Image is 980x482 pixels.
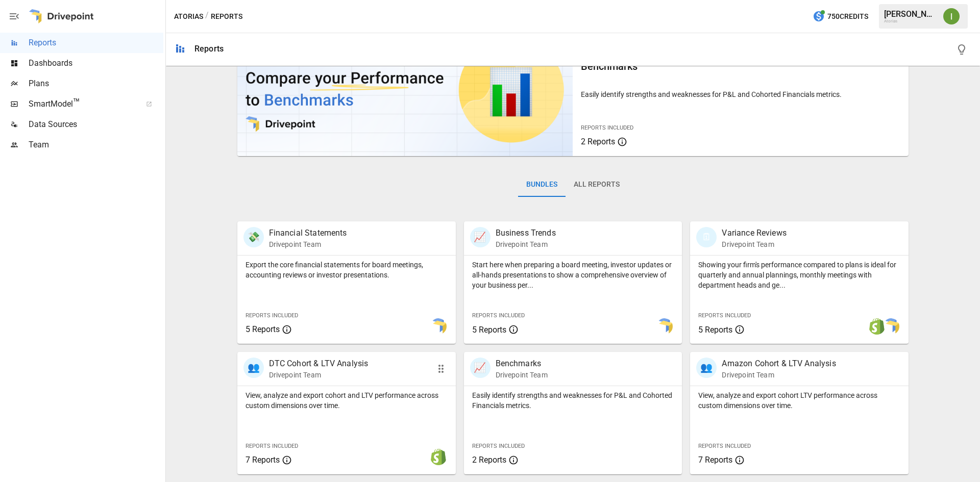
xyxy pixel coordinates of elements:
span: Plans [29,78,163,90]
h6: Benchmarks [581,58,900,74]
span: Reports Included [698,312,751,319]
span: Team [29,139,163,151]
button: Bundles [518,172,566,197]
p: Drivepoint Team [722,239,786,249]
p: Amazon Cohort & LTV Analysis [722,358,836,370]
p: Variance Reviews [722,227,786,239]
p: DTC Cohort & LTV Analysis [269,358,369,370]
span: Dashboards [29,57,163,69]
span: 5 Reports [246,324,280,334]
div: 👥 [243,358,264,378]
div: 👥 [696,358,717,378]
p: Drivepoint Team [269,239,347,249]
span: 7 Reports [246,455,280,465]
div: 💸 [243,227,264,247]
img: Ivonne Vazquez [943,8,960,24]
p: Benchmarks [496,358,548,370]
div: 📈 [470,358,491,378]
span: 2 Reports [472,455,506,465]
img: shopify [869,318,885,335]
img: shopify [430,449,447,465]
img: smart model [656,318,673,335]
p: Drivepoint Team [722,370,836,380]
span: 5 Reports [472,325,506,335]
span: Reports [29,37,163,49]
span: Reports Included [246,443,298,449]
span: SmartModel [29,98,135,110]
img: smart model [883,318,899,335]
span: Reports Included [581,124,633,131]
span: Data Sources [29,118,163,131]
div: Atorias [884,19,937,23]
img: smart model [430,318,447,335]
div: [PERSON_NAME] [884,9,937,19]
button: All Reports [566,172,628,197]
p: View, analyze and export cohort and LTV performance across custom dimensions over time. [246,390,448,411]
span: Reports Included [246,312,298,319]
span: 5 Reports [698,325,732,335]
p: Financial Statements [269,227,347,239]
span: ™ [73,96,80,109]
div: 🗓 [696,227,717,247]
p: Export the core financial statements for board meetings, accounting reviews or investor presentat... [246,260,448,280]
span: 750 Credits [827,10,868,23]
span: Reports Included [698,443,751,449]
span: 2 Reports [581,137,615,146]
p: Drivepoint Team [496,239,556,249]
p: Drivepoint Team [496,370,548,380]
button: 750Credits [808,7,872,26]
p: View, analyze and export cohort LTV performance across custom dimensions over time. [698,390,900,411]
span: Reports Included [472,312,525,319]
p: Drivepoint Team [269,370,369,380]
span: 7 Reports [698,455,732,465]
p: Start here when preparing a board meeting, investor updates or all-hands presentations to show a ... [472,260,674,290]
p: Easily identify strengths and weaknesses for P&L and Cohorted Financials metrics. [472,390,674,411]
div: 📈 [470,227,491,247]
button: Ivonne Vazquez [937,2,966,31]
button: Atorias [174,10,203,23]
div: / [205,10,209,23]
p: Showing your firm's performance compared to plans is ideal for quarterly and annual plannings, mo... [698,260,900,290]
img: video thumbnail [237,23,573,156]
span: Reports Included [472,443,525,449]
div: Reports [194,44,224,54]
p: Easily identify strengths and weaknesses for P&L and Cohorted Financials metrics. [581,89,900,99]
p: Business Trends [496,227,556,239]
